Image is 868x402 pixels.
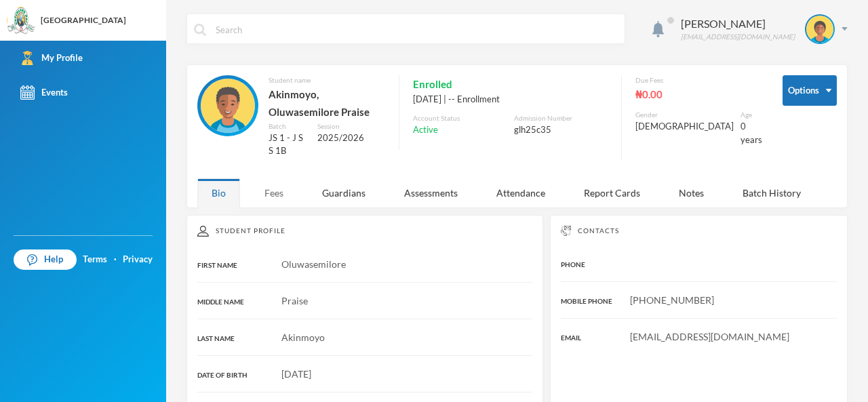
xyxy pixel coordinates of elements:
[317,121,385,132] div: Session
[635,120,734,134] div: [DEMOGRAPHIC_DATA]
[561,260,585,268] span: PHONE
[570,178,654,207] div: Report Cards
[514,113,608,123] div: Admission Number
[630,294,714,306] span: [PHONE_NUMBER]
[390,178,472,207] div: Assessments
[728,178,815,207] div: Batch History
[14,249,77,270] a: Help
[482,178,559,207] div: Attendance
[806,16,833,43] img: STUDENT
[281,295,308,306] span: Praise
[214,14,618,45] input: Search
[317,132,385,145] div: 2025/2026
[194,24,206,36] img: search
[114,253,117,266] div: ·
[269,121,307,132] div: Batch
[561,226,837,236] div: Contacts
[413,123,438,137] span: Active
[269,85,385,121] div: Akinmoyo, Oluwasemilore Praise
[635,110,734,120] div: Gender
[269,75,385,85] div: Student name
[635,85,762,103] div: ₦0.00
[741,120,762,146] div: 0 years
[741,110,762,120] div: Age
[20,85,68,100] div: Events
[630,331,789,342] span: [EMAIL_ADDRESS][DOMAIN_NAME]
[413,75,452,93] span: Enrolled
[413,113,507,123] div: Account Status
[250,178,298,207] div: Fees
[123,253,153,266] a: Privacy
[83,253,107,266] a: Terms
[20,51,83,65] div: My Profile
[514,123,608,137] div: glh25c35
[41,14,126,26] div: [GEOGRAPHIC_DATA]
[413,93,608,106] div: [DATE] | -- Enrollment
[665,178,718,207] div: Notes
[281,331,325,343] span: Akinmoyo
[197,178,240,207] div: Bio
[681,32,795,42] div: [EMAIL_ADDRESS][DOMAIN_NAME]
[281,368,311,380] span: [DATE]
[635,75,762,85] div: Due Fees
[7,7,35,35] img: logo
[308,178,380,207] div: Guardians
[269,132,307,158] div: JS 1 - J S S 1B
[783,75,837,106] button: Options
[281,258,346,270] span: Oluwasemilore
[681,16,795,32] div: [PERSON_NAME]
[197,226,532,237] div: Student Profile
[201,79,255,133] img: STUDENT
